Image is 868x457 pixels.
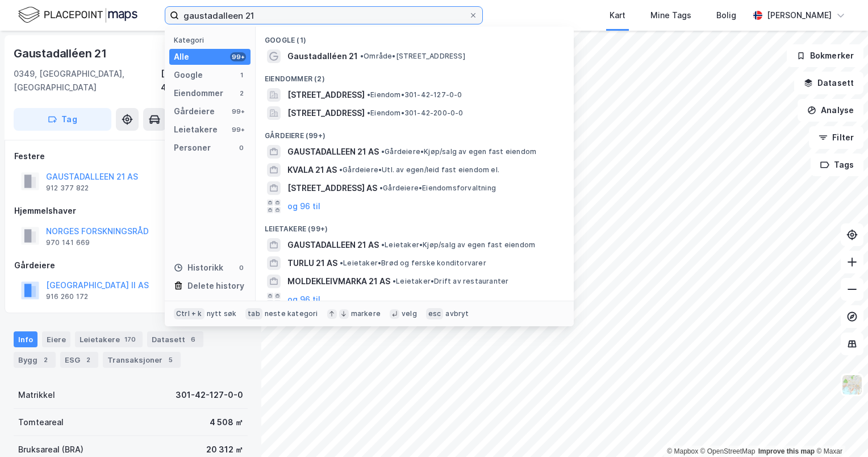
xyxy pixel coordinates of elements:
span: Leietaker • Drift av restauranter [393,277,508,286]
span: [STREET_ADDRESS] [287,106,365,120]
div: Kart [610,9,625,22]
span: • [393,277,396,285]
div: Historikk [174,261,223,275]
div: 170 [122,334,138,345]
span: • [367,109,370,117]
div: Alle [174,50,189,64]
div: 4 508 ㎡ [210,416,243,429]
div: Eiendommer (2) [256,65,574,86]
button: Datasett [794,72,863,94]
div: Google (1) [256,27,574,47]
div: Bygg [14,352,56,368]
span: • [379,184,383,192]
div: 301-42-127-0-0 [176,388,243,402]
div: nytt søk [207,309,237,318]
span: [STREET_ADDRESS] AS [287,181,377,195]
div: 0 [237,143,246,152]
div: 99+ [230,52,246,61]
div: Delete history [187,279,244,293]
div: velg [402,309,417,318]
span: [STREET_ADDRESS] [287,88,365,102]
div: Leietakere [174,123,218,136]
div: Leietakere (99+) [256,215,574,236]
div: 20 312 ㎡ [206,443,243,456]
div: Info [14,331,37,347]
button: Analyse [798,99,863,122]
button: Tags [811,153,863,176]
a: Mapbox [667,447,698,455]
div: Transaksjoner [103,352,181,368]
div: avbryt [445,309,469,318]
div: 2 [82,354,94,365]
a: Improve this map [758,447,815,455]
span: GAUSTADALLEEN 21 AS [287,145,379,159]
div: ESG [60,352,98,368]
div: 99+ [230,125,246,134]
div: 0 [237,263,246,272]
span: Leietaker • Brød og ferske konditorvarer [340,259,486,268]
div: Personer [174,141,211,155]
div: 5 [165,354,176,365]
div: Datasett [147,331,203,347]
img: logo.f888ab2527a4732fd821a326f86c7f29.svg [18,5,137,25]
div: Kategori [174,36,251,44]
div: 6 [187,334,199,345]
button: Bokmerker [787,44,863,67]
div: Bolig [716,9,736,22]
span: Eiendom • 301-42-127-0-0 [367,90,462,99]
div: 1 [237,70,246,80]
span: Gårdeiere • Kjøp/salg av egen fast eiendom [381,147,536,156]
div: Matrikkel [18,388,55,402]
span: • [340,259,343,267]
button: Filter [809,126,863,149]
div: Bruksareal (BRA) [18,443,84,456]
div: Eiere [42,331,70,347]
iframe: Chat Widget [811,402,868,457]
div: markere [351,309,381,318]
div: [GEOGRAPHIC_DATA], 42/127 [161,67,248,94]
button: og 96 til [287,293,320,306]
div: Mine Tags [650,9,691,22]
div: neste kategori [265,309,318,318]
div: 916 260 172 [46,292,88,301]
div: 2 [40,354,51,365]
div: Hjemmelshaver [14,204,247,218]
span: MOLDEKLEIVMARKA 21 AS [287,275,390,288]
span: • [339,165,343,174]
div: Gaustadalléen 21 [14,44,109,63]
span: Gaustadalléen 21 [287,49,358,63]
div: Leietakere [75,331,143,347]
div: 912 377 822 [46,184,89,193]
span: Gårdeiere • Utl. av egen/leid fast eiendom el. [339,165,499,175]
span: KVALA 21 AS [287,163,337,177]
div: Ctrl + k [174,308,205,319]
img: Z [841,374,863,396]
button: Tag [14,108,111,131]
div: 2 [237,89,246,98]
div: 0349, [GEOGRAPHIC_DATA], [GEOGRAPHIC_DATA] [14,67,161,94]
span: • [367,90,370,99]
div: Tomteareal [18,416,64,429]
div: Eiendommer [174,86,223,100]
span: Eiendom • 301-42-200-0-0 [367,109,464,118]
span: • [381,147,385,156]
div: esc [426,308,444,319]
a: OpenStreetMap [700,447,756,455]
div: Festere [14,149,247,163]
span: Leietaker • Kjøp/salg av egen fast eiendom [381,240,535,250]
span: • [381,240,385,249]
div: 970 141 669 [46,238,90,247]
span: TURLU 21 AS [287,256,337,270]
div: Google [174,68,203,82]
div: Gårdeiere (99+) [256,122,574,143]
span: Gårdeiere • Eiendomsforvaltning [379,184,496,193]
span: Område • [STREET_ADDRESS] [360,52,465,61]
input: Søk på adresse, matrikkel, gårdeiere, leietakere eller personer [179,7,469,24]
span: GAUSTADALLEEN 21 AS [287,238,379,252]
div: Kontrollprogram for chat [811,402,868,457]
div: tab [245,308,262,319]
div: Gårdeiere [174,105,215,118]
div: Gårdeiere [14,259,247,272]
button: og 96 til [287,200,320,213]
div: 99+ [230,107,246,116]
